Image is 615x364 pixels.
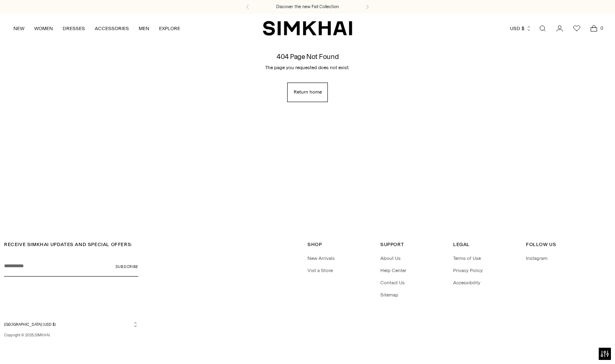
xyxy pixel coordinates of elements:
a: Instagram [526,255,547,261]
a: Open cart modal [586,20,602,37]
span: Return home [294,89,322,96]
a: ACCESSORIES [95,20,129,37]
a: Return home [287,83,328,102]
a: Vist a Store [307,268,333,273]
span: Shop [307,242,322,247]
a: About Us [380,255,401,261]
a: Sitemap [380,292,398,298]
a: DRESSES [63,20,85,37]
p: Copyright © 2025, . [4,332,138,338]
a: Discover the new Fall Collection [276,4,339,10]
button: [GEOGRAPHIC_DATA] (USD $) [4,321,138,327]
a: New Arrivals [307,255,335,261]
a: Terms of Use [453,255,481,261]
a: MEN [139,20,149,37]
a: Contact Us [380,280,405,286]
h1: 404 Page Not Found [277,52,338,60]
a: Open search modal [534,20,551,37]
button: Subscribe [116,256,138,277]
a: Help Center [380,268,406,273]
p: The page you requested does not exist. [265,64,350,71]
span: Support [380,242,404,247]
a: WOMEN [34,20,53,37]
a: Wishlist [569,20,585,37]
span: RECEIVE SIMKHAI UPDATES AND SPECIAL OFFERS: [4,242,133,247]
a: Go to the account page [552,20,568,37]
a: EXPLORE [159,20,180,37]
span: Follow Us [526,242,556,247]
button: USD $ [510,20,532,37]
a: NEW [13,20,24,37]
span: 0 [598,24,605,32]
a: SIMKHAI [263,20,352,36]
a: Privacy Policy [453,268,483,273]
span: Legal [453,242,470,247]
a: SIMKHAI [35,333,50,337]
a: Accessibility [453,280,480,286]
